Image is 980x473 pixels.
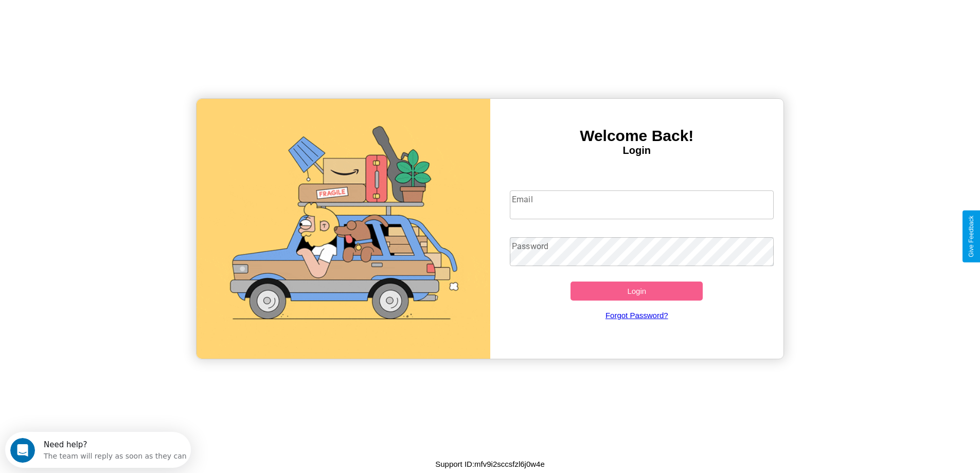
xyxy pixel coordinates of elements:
[490,127,784,145] h3: Welcome Back!
[4,4,191,32] div: Open Intercom Messenger
[968,216,975,257] div: Give Feedback
[490,145,784,156] h4: Login
[39,9,182,17] div: Need help?
[5,432,191,468] iframe: Intercom live chat discovery launcher
[10,438,35,463] iframe: Intercom live chat
[435,457,545,471] p: Support ID: mfv9i2sccsfzl6j0w4e
[505,301,769,330] a: Forgot Password?
[197,99,490,359] img: gif
[39,17,182,28] div: The team will reply as soon as they can
[571,282,703,301] button: Login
